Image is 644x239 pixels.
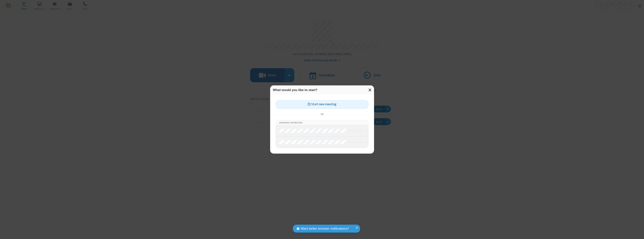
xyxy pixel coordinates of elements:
[349,140,362,144] em: in progress
[366,85,374,95] button: Close modal
[273,88,371,92] h3: What would you like to start?
[319,112,325,117] span: or
[301,226,349,231] span: Want better browser notifications?
[349,129,362,132] em: in progress
[276,120,368,125] li: Join an active meeting
[276,100,368,109] button: Start new meeting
